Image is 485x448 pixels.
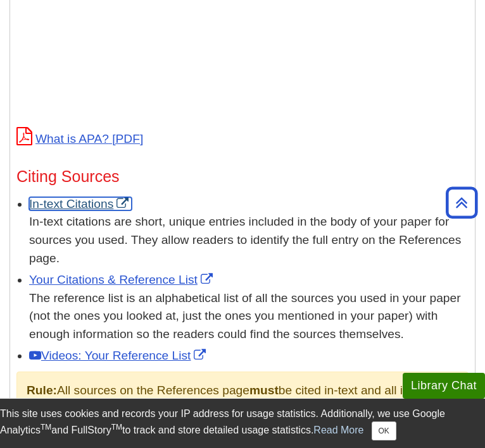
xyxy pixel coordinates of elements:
[29,273,216,286] a: Link opens in new window
[441,194,482,211] a: Back to Top
[249,384,279,397] strong: must
[29,349,209,362] a: Link opens in new window
[29,289,469,344] div: The reference list is an alphabetical list of all the sources you used in your paper (not the one...
[111,423,122,432] sup: TM
[29,213,469,267] div: In-text citations are short, unique entries included in the body of your paper for sources you us...
[403,373,485,399] button: Library Chat
[313,425,363,435] a: Read More
[29,197,132,210] a: Link opens in new window
[372,421,396,440] button: Close
[27,384,57,397] strong: Rule:
[16,167,469,186] h3: Citing Sources
[41,423,51,432] sup: TM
